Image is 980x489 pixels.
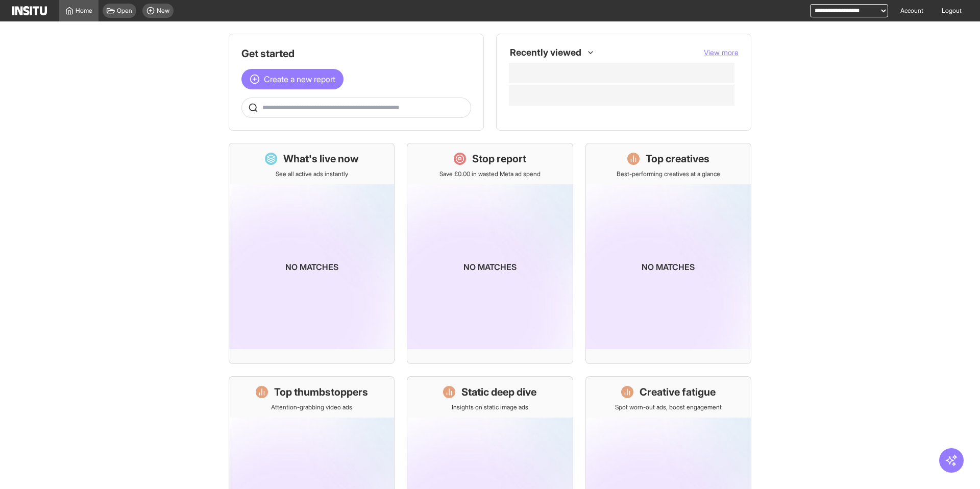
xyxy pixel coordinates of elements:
a: Stop reportSave £0.00 in wasted Meta ad spendNo matches [407,143,573,364]
button: View more [704,47,739,58]
p: See all active ads instantly [276,170,348,178]
a: What's live nowSee all active ads instantlyNo matches [229,143,395,364]
button: Create a new report [241,69,344,89]
span: View more [704,48,739,57]
img: Logo [12,6,47,15]
p: Attention-grabbing video ads [271,403,352,411]
p: No matches [285,261,338,273]
span: New [157,7,169,15]
h1: Stop report [472,152,526,166]
p: Save £0.00 in wasted Meta ad spend [439,170,541,178]
img: coming-soon-gradient_kfitwp.png [229,184,394,349]
a: Top creativesBest-performing creatives at a glanceNo matches [585,143,751,364]
h1: Top thumbstoppers [274,385,368,399]
h1: What's live now [283,152,359,166]
span: Create a new report [264,73,335,85]
p: Insights on static image ads [452,403,528,411]
h1: Get started [241,46,471,61]
span: Open [117,7,132,15]
span: Home [76,7,92,15]
img: coming-soon-gradient_kfitwp.png [407,184,572,349]
img: coming-soon-gradient_kfitwp.png [586,184,751,349]
h1: Static deep dive [461,385,536,399]
h1: Top creatives [646,152,709,166]
p: No matches [463,261,517,273]
p: No matches [642,261,695,273]
p: Best-performing creatives at a glance [617,170,720,178]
